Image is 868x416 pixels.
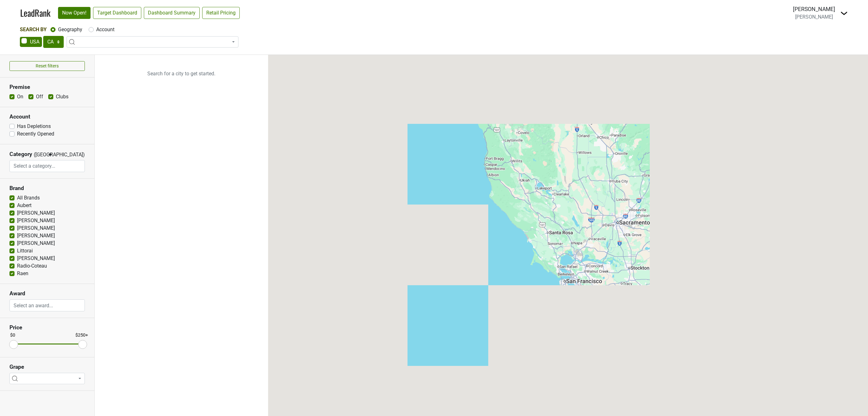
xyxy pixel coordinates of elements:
[17,270,28,277] label: Raen
[10,299,84,311] input: Select an award...
[96,26,114,33] label: Account
[17,240,55,247] label: [PERSON_NAME]
[93,7,141,19] a: Target Dashboard
[9,113,85,120] h3: Account
[17,232,55,240] label: [PERSON_NAME]
[9,324,85,331] h3: Price
[17,255,55,262] label: [PERSON_NAME]
[10,332,15,339] div: $0
[36,93,43,101] label: Off
[202,7,240,19] a: Retail Pricing
[75,332,88,339] div: $250+
[17,262,47,270] label: Radio-Coteau
[34,151,46,160] span: ([GEOGRAPHIC_DATA])
[795,14,833,20] span: [PERSON_NAME]
[9,84,85,90] h3: Premise
[17,224,55,232] label: [PERSON_NAME]
[48,152,53,158] span: ▼
[58,26,82,33] label: Geography
[9,364,85,370] h3: Grape
[20,26,47,32] span: Search By
[9,185,85,192] h3: Brand
[95,55,268,93] p: Search for a city to get started.
[56,93,68,101] label: Clubs
[17,130,54,138] label: Recently Opened
[17,209,55,217] label: [PERSON_NAME]
[17,202,32,209] label: Aubert
[9,290,85,297] h3: Award
[10,160,84,172] input: Select a category...
[9,61,85,71] button: Reset filters
[17,93,23,101] label: On
[17,247,33,255] label: Littorai
[58,7,91,19] a: Now Open!
[20,6,50,20] a: LeadRank
[840,9,848,17] img: Dropdown Menu
[17,194,40,202] label: All Brands
[17,123,51,130] label: Has Depletions
[9,151,32,158] h3: Category
[17,217,55,224] label: [PERSON_NAME]
[144,7,200,19] a: Dashboard Summary
[793,5,835,13] div: [PERSON_NAME]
